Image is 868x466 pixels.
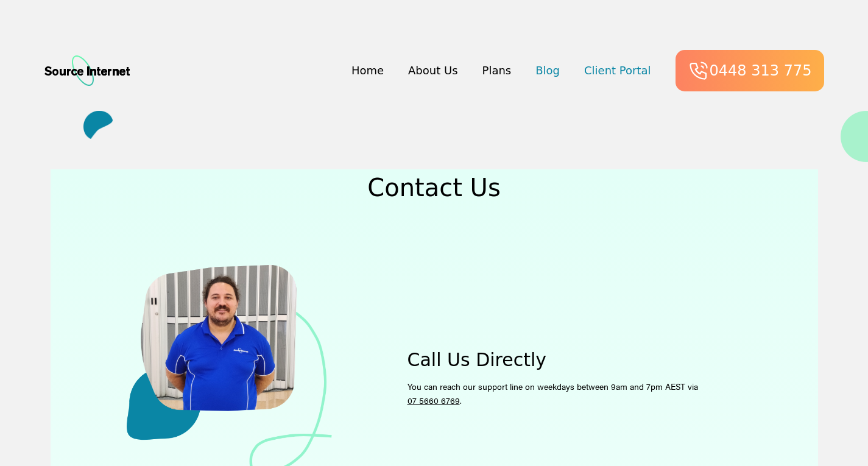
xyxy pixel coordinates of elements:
a: About Us [408,64,458,77]
a: Plans [482,64,512,77]
a: 07 5660 6769 [408,394,460,406]
a: Blog [535,64,560,77]
button: 0448 313 775 [676,50,824,91]
h2: Contact Us [51,169,818,206]
h3: Call Us Directly [408,346,705,373]
p: You can reach our support line on weekdays between 9am and 7pm AEST via . [408,380,705,407]
p: 0448 313 775 [710,61,812,80]
a: Client Portal [584,64,651,77]
a: Home [351,64,384,77]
